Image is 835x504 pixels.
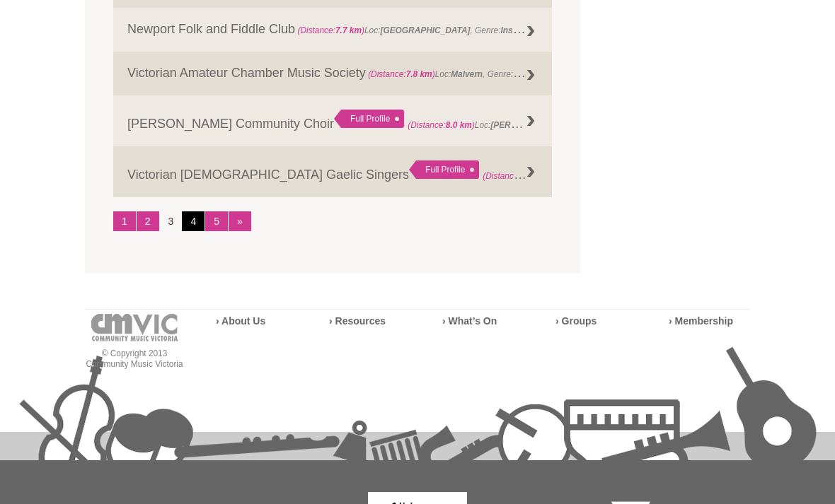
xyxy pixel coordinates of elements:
[483,168,693,182] span: Loc: , Genre: ,
[555,315,597,327] a: › Groups
[216,315,265,327] a: › About Us
[451,69,483,79] strong: Malvern
[329,315,386,327] a: › Resources
[669,315,733,327] a: › Membership
[442,315,497,327] a: › What’s On
[113,52,552,95] a: Victorian Amateur Chamber Music Society (Distance:7.8 km)Loc:Malvern, Genre:Instrumental Group ,,
[113,211,136,231] a: 1
[406,69,432,79] strong: 7.8 km
[366,66,599,80] span: Loc: , Genre: ,
[160,211,183,231] li: 3
[182,211,205,231] a: 4
[295,22,586,36] span: Loc: , Genre: ,
[490,117,561,131] strong: [PERSON_NAME]
[91,314,178,341] img: cmvic-logo-footer.png
[113,95,552,146] a: [PERSON_NAME] Community Choir Full Profile (Distance:8.0 km)Loc:[PERSON_NAME], Genre:,
[229,211,251,231] a: »
[483,168,550,182] span: (Distance: )
[113,146,552,197] a: Victorian [DEMOGRAPHIC_DATA] Gaelic Singers Full Profile (Distance:8.0 km)Loc:, Genre:,
[380,25,470,35] strong: [GEOGRAPHIC_DATA]
[408,117,657,131] span: Loc: , Genre: ,
[368,69,435,79] span: (Distance: )
[137,211,159,231] a: 2
[85,348,184,370] p: © Copyright 2013 Community Music Victoria
[446,120,472,130] strong: 8.0 km
[500,22,583,36] strong: Instrumental Group ,
[297,25,364,35] span: (Distance: )
[205,211,228,231] a: 5
[113,8,552,52] a: Newport Folk and Fiddle Club (Distance:7.7 km)Loc:[GEOGRAPHIC_DATA], Genre:Instrumental Group ,,
[335,25,362,35] strong: 7.7 km
[334,110,404,128] div: Full Profile
[409,160,479,179] div: Full Profile
[408,120,475,130] span: (Distance: )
